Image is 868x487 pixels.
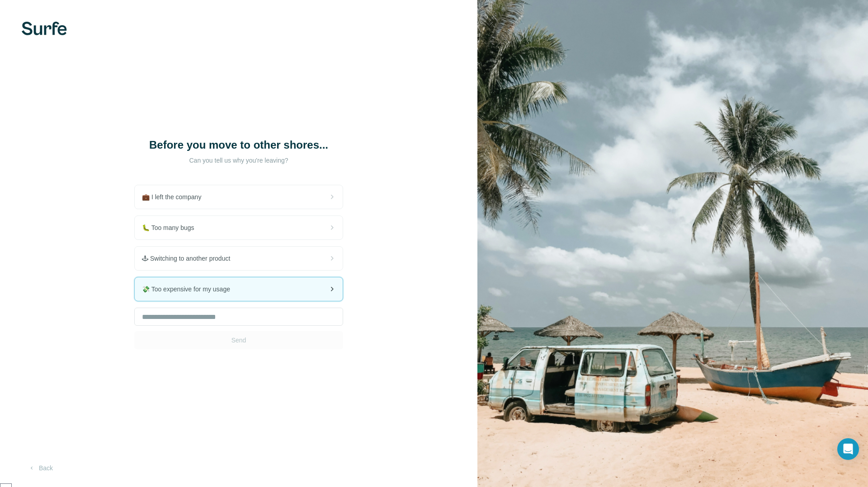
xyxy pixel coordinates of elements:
[148,156,329,165] p: Can you tell us why you're leaving?
[148,138,329,152] h1: Before you move to other shores...
[142,192,208,201] span: 💼 I left the company
[837,438,859,460] div: Open Intercom Messenger
[142,223,202,232] span: 🐛 Too many bugs
[22,460,59,476] button: Back
[142,285,237,294] span: 💸 Too expensive for my usage
[142,254,237,263] span: 🕹 Switching to another product
[22,22,67,35] img: Surfe's logo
